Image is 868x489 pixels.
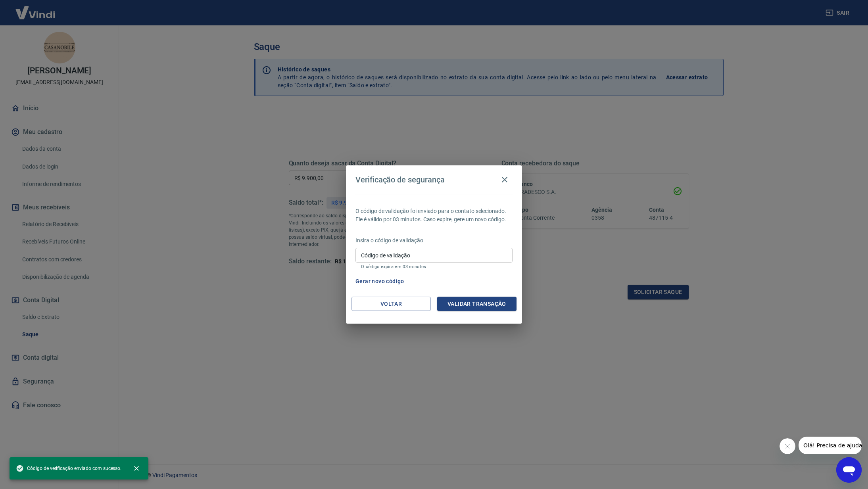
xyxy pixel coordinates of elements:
[836,457,862,483] iframe: Button to launch messaging window
[799,437,862,454] iframe: Message from company
[128,460,145,477] button: close
[351,297,431,311] button: Voltar
[780,438,795,454] iframe: Close message
[5,6,67,12] span: Olá! Precisa de ajuda?
[361,264,507,269] p: O código expira em 03 minutos.
[355,207,513,224] p: O código de validação foi enviado para o contato selecionado. Ele é válido por 03 minutos. Caso e...
[355,175,445,184] h4: Verificação de segurança
[355,236,513,245] p: Insira o código de validação
[437,297,517,311] button: Validar transação
[352,274,407,289] button: Gerar novo código
[16,464,121,472] span: Código de verificação enviado com sucesso.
